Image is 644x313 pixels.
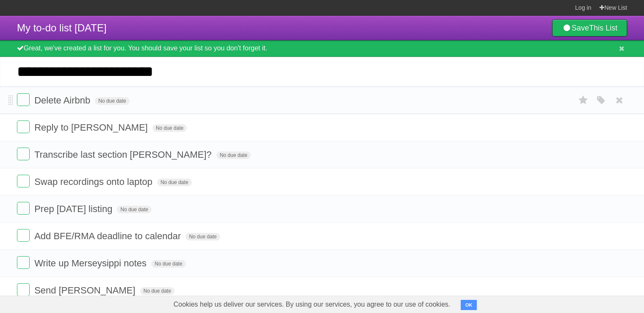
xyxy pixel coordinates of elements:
label: Star task [575,93,591,107]
span: Transcribe last section [PERSON_NAME]? [34,149,214,160]
label: Done [17,202,30,215]
label: Done [17,120,30,133]
span: Delete Airbnb [34,95,92,106]
span: No due date [152,124,187,132]
b: This List [589,24,617,32]
span: No due date [117,206,151,213]
span: Swap recordings onto laptop [34,176,155,187]
label: Done [17,283,30,296]
label: Done [17,148,30,160]
a: SaveThis List [552,20,627,36]
label: Done [17,229,30,242]
button: OK [461,300,477,310]
span: No due date [140,287,174,295]
span: No due date [95,97,129,105]
span: Prep [DATE] listing [34,204,114,214]
label: Done [17,175,30,187]
label: Done [17,256,30,269]
span: Cookies help us deliver our services. By using our services, you agree to our use of cookies. [165,296,459,313]
span: Add BFE/RMA deadline to calendar [34,231,183,241]
span: Write up Merseysippi notes [34,258,149,268]
span: No due date [157,179,191,186]
span: No due date [216,151,251,159]
span: Send [PERSON_NAME] [34,285,137,296]
label: Done [17,93,30,106]
span: Reply to [PERSON_NAME] [34,122,150,133]
span: My to-do list [DATE] [17,22,107,34]
span: No due date [151,260,185,268]
span: No due date [185,233,220,240]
